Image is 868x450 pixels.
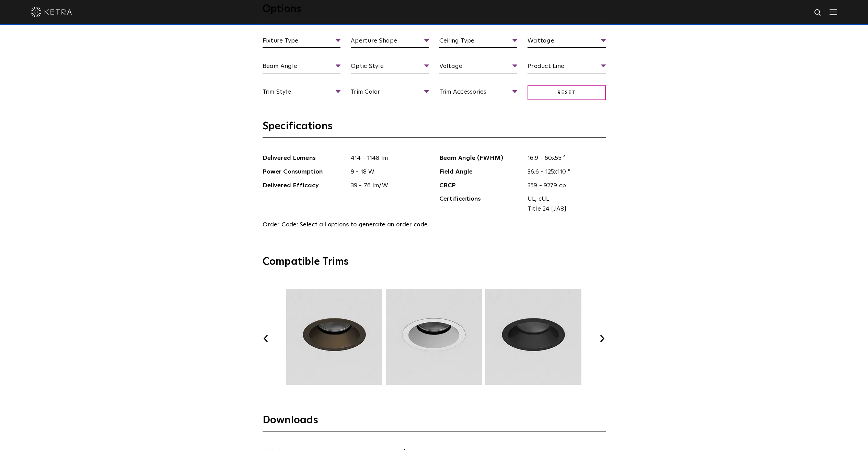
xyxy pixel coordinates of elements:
span: Certifications [439,194,523,214]
button: Previous [263,335,269,342]
span: Optic Style [351,61,429,73]
span: CBCP [439,181,523,191]
span: Wattage [528,36,606,48]
span: Voltage [439,61,518,73]
h3: Compatible Trims [263,255,606,273]
h3: Specifications [263,120,606,138]
span: Ceiling Type [439,36,518,48]
span: Power Consumption [263,167,346,177]
span: Select all options to generate an order code. [300,222,429,228]
span: 414 - 1148 lm [346,153,429,163]
span: Trim Color [351,87,429,99]
span: Trim Style [263,87,341,99]
img: ketra-logo-2019-white [31,7,72,17]
img: TRM005.webp [385,289,483,385]
img: TRM004.webp [285,289,383,385]
span: 359 - 9279 cp [522,181,606,191]
img: TRM007.webp [484,289,582,385]
span: Order Code: [263,222,298,228]
span: 39 - 76 lm/W [346,181,429,191]
span: Reset [528,85,606,100]
button: Next [599,335,606,342]
span: 36.6 - 125x110 ° [522,167,606,177]
span: Title 24 [JA8] [528,204,601,214]
span: Product Line [528,61,606,73]
span: 9 - 18 W [346,167,429,177]
span: 16.9 - 60x55 ° [522,153,606,163]
h3: Downloads [263,414,606,431]
span: UL, cUL [528,194,601,204]
span: Delivered Efficacy [263,181,346,191]
span: Fixture Type [263,36,341,48]
span: Trim Accessories [439,87,518,99]
span: Aperture Shape [351,36,429,48]
span: Beam Angle [263,61,341,73]
img: search icon [814,9,822,17]
span: Delivered Lumens [263,153,346,163]
span: Field Angle [439,167,523,177]
img: Hamburger%20Nav.svg [830,9,837,15]
span: Beam Angle (FWHM) [439,153,523,163]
